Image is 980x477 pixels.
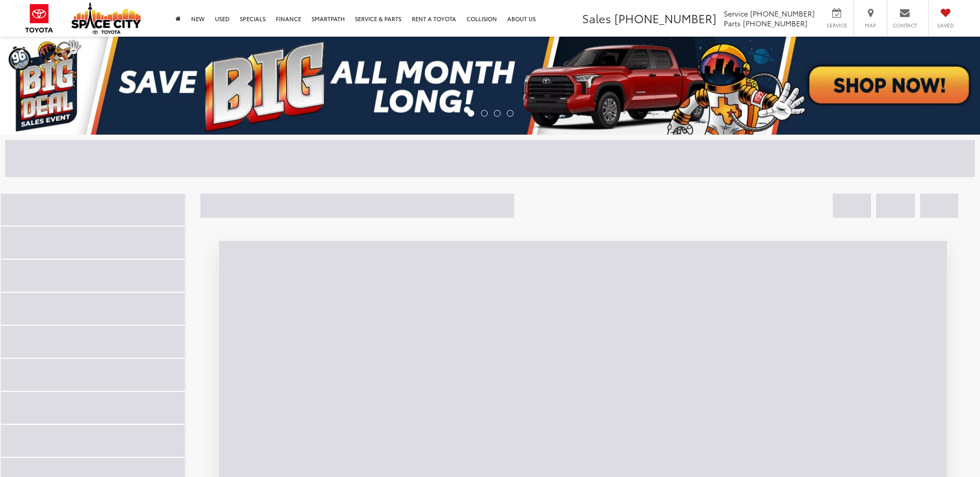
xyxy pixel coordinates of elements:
span: Service [825,22,848,29]
span: Saved [934,22,957,29]
span: Contact [893,22,917,29]
span: [PHONE_NUMBER] [614,10,717,26]
span: Map [859,22,882,29]
img: Space City Toyota [71,2,141,34]
span: [PHONE_NUMBER] [750,8,815,19]
span: Sales [582,10,611,26]
span: Parts [724,18,741,28]
span: [PHONE_NUMBER] [743,18,807,28]
span: Service [724,8,748,19]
